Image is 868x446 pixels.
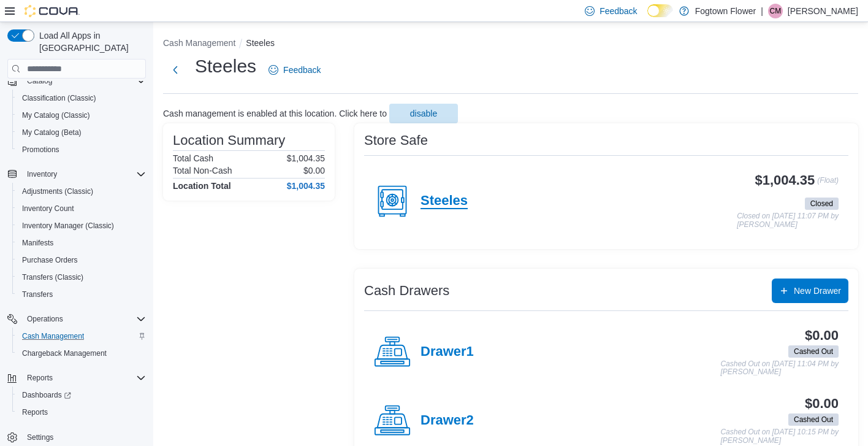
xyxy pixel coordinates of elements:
[27,314,63,324] span: Operations
[22,167,146,182] span: Inventory
[17,405,53,420] a: Reports
[755,173,815,188] h3: $1,004.35
[12,404,151,421] button: Reports
[22,348,107,358] span: Chargeback Management
[17,405,146,420] span: Reports
[287,153,325,163] p: $1,004.35
[647,4,673,17] input: Dark Mode
[600,5,637,17] span: Feedback
[761,4,763,18] p: |
[17,388,146,402] span: Dashboards
[27,76,52,86] span: Catalog
[22,110,90,120] span: My Catalog (Classic)
[17,184,98,199] a: Adjustments (Classic)
[22,312,146,326] span: Operations
[17,91,101,106] a: Classification (Classic)
[695,4,756,18] p: Fogtown Flower
[173,166,232,175] h6: Total Non-Cash
[810,198,833,209] span: Closed
[805,396,839,411] h3: $0.00
[12,252,151,269] button: Purchase Orders
[17,218,119,233] a: Inventory Manager (Classic)
[421,344,474,360] h4: Drawer1
[173,181,231,191] h4: Location Total
[17,142,146,157] span: Promotions
[17,91,146,106] span: Classification (Classic)
[17,346,112,361] a: Chargeback Management
[17,108,95,123] a: My Catalog (Classic)
[364,133,428,148] h3: Store Safe
[27,373,53,383] span: Reports
[22,272,83,282] span: Transfers (Classic)
[173,133,285,148] h3: Location Summary
[17,236,58,250] a: Manifests
[25,5,80,17] img: Cova
[17,125,86,140] a: My Catalog (Beta)
[12,345,151,362] button: Chargeback Management
[770,4,782,18] span: CM
[794,414,833,425] span: Cashed Out
[303,166,325,175] p: $0.00
[27,169,57,179] span: Inventory
[817,173,839,195] p: (Float)
[163,109,387,118] p: Cash management is enabled at this location. Click here to
[17,108,146,123] span: My Catalog (Classic)
[17,329,89,344] a: Cash Management
[12,328,151,345] button: Cash Management
[17,142,64,157] a: Promotions
[2,72,151,90] button: Catalog
[768,4,783,18] div: Cameron McCrae
[17,346,146,361] span: Chargeback Management
[163,38,235,48] button: Cash Management
[410,107,437,120] span: disable
[2,166,151,183] button: Inventory
[22,430,58,445] a: Settings
[22,93,96,103] span: Classification (Classic)
[17,253,146,267] span: Purchase Orders
[12,200,151,217] button: Inventory Count
[22,390,71,400] span: Dashboards
[12,107,151,124] button: My Catalog (Classic)
[772,279,848,303] button: New Drawer
[421,193,468,209] h4: Steeles
[805,328,839,343] h3: $0.00
[22,407,48,417] span: Reports
[22,429,146,445] span: Settings
[195,54,256,79] h1: Steeles
[788,345,839,358] span: Cashed Out
[17,253,83,267] a: Purchase Orders
[17,218,146,233] span: Inventory Manager (Classic)
[12,286,151,303] button: Transfers
[421,413,474,429] h4: Drawer2
[22,74,146,88] span: Catalog
[794,285,841,297] span: New Drawer
[22,186,93,196] span: Adjustments (Classic)
[12,234,151,252] button: Manifests
[246,38,275,48] button: Steeles
[12,269,151,286] button: Transfers (Classic)
[12,141,151,158] button: Promotions
[805,198,839,210] span: Closed
[720,360,839,377] p: Cashed Out on [DATE] 11:04 PM by [PERSON_NAME]
[283,64,321,76] span: Feedback
[287,181,325,191] h4: $1,004.35
[163,58,188,82] button: Next
[17,236,146,250] span: Manifests
[12,217,151,234] button: Inventory Manager (Classic)
[12,386,151,404] a: Dashboards
[22,238,53,248] span: Manifests
[17,388,76,402] a: Dashboards
[173,153,213,163] h6: Total Cash
[22,371,58,385] button: Reports
[17,287,58,302] a: Transfers
[720,428,839,445] p: Cashed Out on [DATE] 10:15 PM by [PERSON_NAME]
[264,58,325,82] a: Feedback
[34,29,146,54] span: Load All Apps in [GEOGRAPHIC_DATA]
[22,312,68,326] button: Operations
[22,128,82,137] span: My Catalog (Beta)
[17,270,88,285] a: Transfers (Classic)
[17,184,146,199] span: Adjustments (Classic)
[22,371,146,385] span: Reports
[17,201,79,216] a: Inventory Count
